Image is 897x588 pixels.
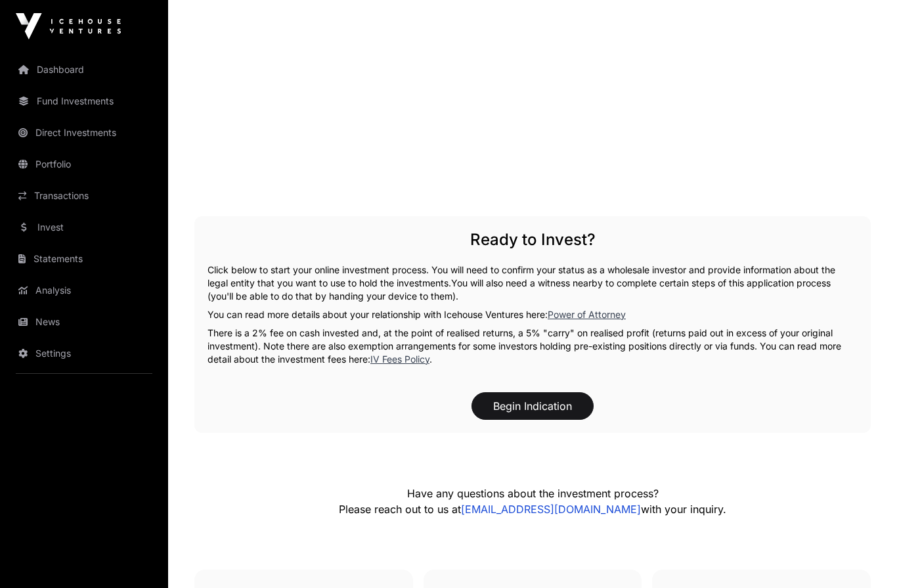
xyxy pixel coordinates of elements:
a: News [11,307,158,336]
a: Fund Investments [11,87,158,116]
a: Direct Investments [11,118,158,147]
a: [EMAIL_ADDRESS][DOMAIN_NAME] [461,503,641,516]
h2: Ready to Invest? [208,229,858,250]
img: Icehouse Ventures Logo [16,13,121,39]
span: You will also need a witness nearby to complete certain steps of this application process (you'll... [208,277,831,302]
a: Dashboard [11,55,158,84]
p: There is a 2% fee on cash invested and, at the point of realised returns, a 5% "carry" on realise... [208,327,858,366]
a: Settings [11,339,158,368]
a: Invest [11,213,158,242]
a: Power of Attorney [548,309,626,320]
a: Portfolio [11,150,158,179]
p: Click below to start your online investment process. You will need to confirm your status as a wh... [208,263,858,303]
a: Statements [11,244,158,273]
iframe: Chat Widget [831,525,897,588]
a: Analysis [11,276,158,305]
p: You can read more details about your relationship with Icehouse Ventures here: [208,308,858,321]
a: IV Fees Policy [370,353,429,365]
button: Begin Indication [471,392,594,420]
a: Transactions [11,181,158,210]
p: Have any questions about the investment process? Please reach out to us at with your inquiry. [279,486,787,517]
